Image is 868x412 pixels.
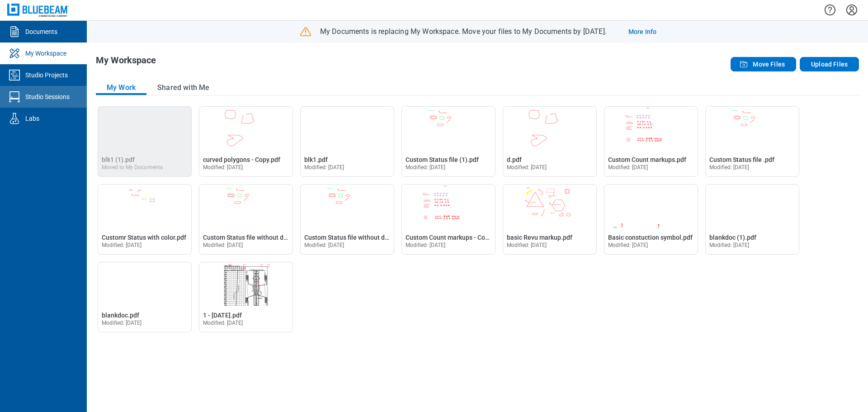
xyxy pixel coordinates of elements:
span: Modified: [DATE] [304,164,344,170]
img: blk1 (1).pdf [98,107,191,150]
img: Custom Status file without default status.pdf [301,185,394,228]
span: Modified: [DATE] [203,164,243,170]
div: My Workspace [25,49,66,58]
span: Custom Status file without default status.pdf [304,234,433,241]
a: Moved to My Documents [102,156,163,170]
span: Modified: [DATE] [507,164,547,170]
span: blk1 (1).pdf [102,156,135,163]
span: Modified: [DATE] [709,164,750,170]
img: curved polygons - Copy.pdf [199,107,292,150]
div: Open d.pdf in Editor [503,106,597,177]
span: 1 - [DATE].pdf [203,312,242,319]
img: blankdoc.pdf [98,262,191,306]
div: blk1 (1).pdf [98,106,192,177]
svg: Studio Sessions [7,90,22,104]
span: blankdoc (1).pdf [709,234,756,241]
span: Custom Status file .pdf [709,156,774,163]
span: Modified: [DATE] [102,242,142,248]
span: Modified: [DATE] [304,242,344,248]
button: Settings [844,2,859,18]
span: Modified: [DATE] [102,320,142,326]
button: Move Files [731,57,796,71]
img: Custom Status file (1).pdf [402,107,495,150]
span: Modified: [DATE] [406,164,446,170]
span: d.pdf [507,156,522,163]
img: Bluebeam, Inc. [7,4,69,17]
img: Custom Status file without default status - Copy.pdf [199,185,292,228]
span: Modified: [DATE] [203,242,243,248]
div: Open Custom Count markups - Copy.pdf in Editor [401,184,495,255]
div: Open blk1.pdf in Editor [300,106,394,177]
div: Open blankdoc.pdf in Editor [98,262,192,332]
div: Open Custom Count markups.pdf in Editor [604,106,698,177]
button: Shared with Me [146,81,220,95]
div: Moved to My Documents [102,164,163,170]
img: Custom Count markups.pdf [604,107,698,150]
div: Documents [25,27,57,36]
div: Open Customr Status with color.pdf in Editor [98,184,192,255]
span: Modified: [DATE] [406,242,446,248]
h1: My Workspace [96,55,156,70]
svg: Studio Projects [7,68,22,82]
img: blankdoc (1).pdf [706,185,799,228]
img: 1 - 12.7.2020.pdf [199,262,292,306]
span: Modified: [DATE] [203,320,243,326]
img: blk1.pdf [301,107,394,150]
span: Custom Count markups.pdf [608,156,686,163]
span: Modified: [DATE] [608,164,648,170]
div: Open Custom Status file .pdf in Editor [705,106,799,177]
img: Custom Status file .pdf [706,107,799,150]
div: Open blankdoc (1).pdf in Editor [705,184,799,255]
img: Custom Count markups - Copy.pdf [402,185,495,228]
div: Studio Projects [25,71,68,80]
div: Studio Sessions [25,92,70,101]
button: My Work [96,81,146,95]
svg: My Workspace [7,46,22,61]
img: d.pdf [503,107,596,150]
img: basic Revu markup.pdf [503,185,596,228]
div: Open curved polygons - Copy.pdf in Editor [199,106,293,177]
span: Custom Status file without default status - Copy.pdf [203,234,350,241]
div: Open Basic constuction symbol.pdf in Editor [604,184,698,255]
img: Basic constuction symbol.pdf [604,185,698,228]
img: Customr Status with color.pdf [98,185,191,228]
span: Modified: [DATE] [608,242,648,248]
div: Open Custom Status file without default status.pdf in Editor [300,184,394,255]
div: Open Custom Status file (1).pdf in Editor [401,106,495,177]
button: Upload Files [800,57,859,71]
span: curved polygons - Copy.pdf [203,156,280,163]
span: Move Files [753,60,785,69]
svg: Documents [7,24,22,39]
span: blk1.pdf [304,156,328,163]
span: Customr Status with color.pdf [102,234,186,241]
span: basic Revu markup.pdf [507,234,572,241]
span: Modified: [DATE] [709,242,750,248]
span: blankdoc.pdf [102,312,139,319]
div: Labs [25,114,39,123]
div: Open Custom Status file without default status - Copy.pdf in Editor [199,184,293,255]
svg: Labs [7,111,22,126]
div: Open 1 - 12.7.2020.pdf in Editor [199,262,293,332]
div: Open basic Revu markup.pdf in Editor [503,184,597,255]
span: Custom Count markups - Copy.pdf [406,234,503,241]
p: My Documents is replacing My Workspace. Move your files to My Documents by [DATE]. [320,27,607,37]
span: Basic constuction symbol.pdf [608,234,693,241]
span: Modified: [DATE] [507,242,547,248]
span: Custom Status file (1).pdf [406,156,479,163]
a: More Info [628,27,656,36]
